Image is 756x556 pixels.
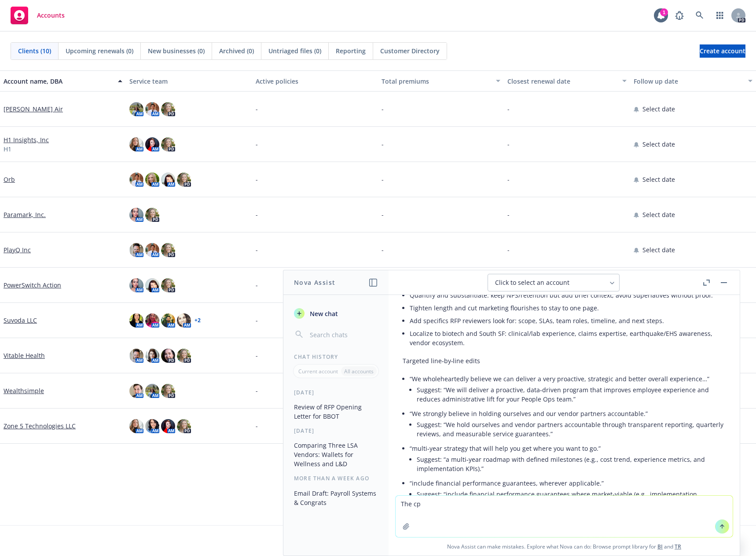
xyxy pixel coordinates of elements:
div: Closest renewal date [507,77,617,86]
button: Service team [126,70,252,92]
span: - [256,386,258,395]
span: - [507,245,510,254]
a: TR [675,543,681,550]
li: “We wholeheartedly believe we can deliver a very proactive, strategic and better overall experien... [410,372,726,407]
span: - [507,175,510,184]
a: Search [691,7,708,24]
li: “include financial performance guarantees, wherever applicable.” [410,477,726,512]
button: Total premiums [378,70,504,92]
img: photo [161,278,175,292]
p: Targeted line‑by‑line edits [403,356,726,365]
li: Quantify and substantiate: keep NPS/retention but add brief context; avoid superlatives without p... [410,289,726,302]
button: Review of RFP Opening Letter for BBOT [290,400,382,423]
img: photo [161,102,175,116]
span: - [382,140,384,149]
a: Orb [4,175,15,184]
span: - [382,245,384,254]
img: photo [161,173,175,187]
span: - [507,210,510,219]
span: Select date [642,210,675,219]
li: Suggest: “We hold ourselves and vendor partners accountable through transparent reporting, quarte... [417,418,726,440]
span: - [256,104,258,114]
li: “We strongly believe in holding ourselves and our vendor partners accountable.” [410,407,726,442]
img: photo [129,137,143,151]
img: photo [177,313,191,328]
span: Untriaged files (0) [268,46,321,55]
span: Nova Assist can make mistakes. Explore what Nova can do: Browse prompt library for and [392,538,736,556]
img: photo [145,173,159,187]
a: BI [657,543,663,550]
a: PowerSwitch Action [4,280,61,290]
img: photo [145,243,159,257]
span: - [256,316,258,325]
li: Suggest: “include financial performance guarantees where market‑viable (e.g., implementation accu... [417,488,726,510]
img: photo [145,278,159,292]
div: More than a week ago [283,475,389,482]
img: photo [145,208,159,222]
span: Accounts [37,12,65,19]
a: Wealthsimple [4,386,44,395]
img: photo [145,137,159,151]
a: Vitable Health [4,351,45,360]
span: Select date [642,140,675,149]
a: PlayQ Inc [4,245,31,254]
span: Select date [642,175,675,184]
span: Create account [700,43,745,59]
span: New businesses (0) [148,46,205,55]
li: “multi‑year strategy that will help you get where you want to go.” [410,442,726,477]
button: Email Draft: Payroll Systems & Congrats [290,486,382,510]
a: Zone 5 Technologies LLC [4,421,76,431]
img: photo [145,102,159,116]
a: Paramark, Inc. [4,210,46,219]
span: Upcoming renewals (0) [66,46,133,55]
button: Follow up date [630,70,756,92]
a: Suvoda LLC [4,316,37,325]
img: photo [129,243,143,257]
img: photo [145,419,159,433]
div: [DATE] [283,389,389,396]
img: photo [177,349,191,363]
li: Add specifics RFP reviewers look for: scope, SLAs, team roles, timeline, and next steps. [410,314,726,327]
span: - [256,280,258,290]
h1: Nova Assist [294,278,335,287]
span: Click to select an account [495,278,569,287]
button: Active policies [252,70,378,92]
img: photo [177,419,191,433]
img: photo [161,243,175,257]
textarea: The cp [396,496,733,537]
img: photo [145,349,159,363]
span: Archived (0) [219,46,254,55]
span: New chat [308,309,338,318]
span: Customer Directory [380,46,440,55]
li: Suggest: “We will deliver a proactive, data‑driven program that improves employee experience and ... [417,383,726,405]
img: photo [129,384,143,398]
span: H1 [4,144,11,154]
div: [DATE] [283,427,389,434]
p: All accounts [344,368,374,375]
img: photo [177,173,191,187]
li: Suggest: “a multi‑year roadmap with defined milestones (e.g., cost trend, experience metrics, and... [417,453,726,475]
div: Follow up date [634,77,743,86]
a: H1 Insights, Inc [4,135,49,144]
a: Accounts [7,3,68,28]
span: Clients (10) [18,46,51,55]
span: Select date [642,245,675,254]
button: New chat [290,306,382,321]
button: Click to select an account [488,274,620,291]
span: - [382,104,384,114]
div: Service team [129,77,248,86]
img: photo [129,419,143,433]
a: Create account [700,44,745,58]
img: photo [161,137,175,151]
a: + 2 [195,318,201,323]
li: Tighten length and cut marketing flourishes to stay to one page. [410,302,726,314]
img: photo [129,173,143,187]
span: - [256,421,258,431]
span: - [256,351,258,360]
img: photo [161,419,175,433]
img: photo [129,349,143,363]
img: photo [145,384,159,398]
div: 1 [660,8,668,16]
div: Account name, DBA [4,77,113,86]
span: - [507,140,510,149]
